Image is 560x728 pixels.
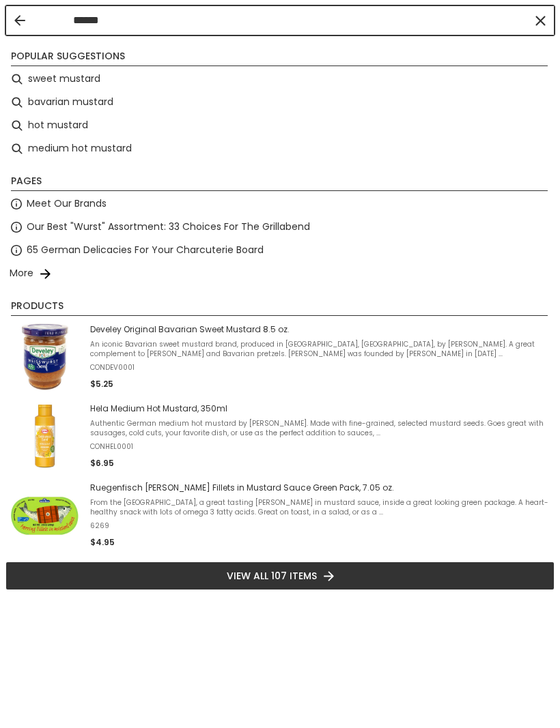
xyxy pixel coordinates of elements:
[27,196,107,212] a: Meet Our Brands
[27,242,264,258] a: 65 German Delicacies For Your Charcuterie Board
[14,15,25,26] button: Back
[11,299,548,316] li: Products
[90,442,549,452] span: CONHEL0001
[5,239,555,262] li: 65 German Delicacies For Your Charcuterie Board
[90,419,549,438] span: Authentic German medium hot mustard by [PERSON_NAME]. Made with fine-grained, selected mustard se...
[5,137,555,160] li: medium hot mustard
[227,568,317,583] span: View all 107 items
[11,402,549,470] a: Hela Medium Hot Mustard, 350mlAuthentic German medium hot mustard by [PERSON_NAME]. Made with fin...
[27,219,310,235] a: Our Best "Wurst" Assortment: 33 Choices For The Grillabend
[533,14,547,27] button: Clear
[11,481,549,549] a: Ruegenfisch Herring Fillets in Mustard SauceRuegenfisch [PERSON_NAME] Fillets in Mustard Sauce Gr...
[5,114,555,137] li: hot mustard
[90,340,549,359] span: An iconic Bavarian sweet mustard brand, produced in [GEOGRAPHIC_DATA], [GEOGRAPHIC_DATA], by [PER...
[5,317,555,396] li: Develey Original Bavarian Sweet Mustard 8.5 oz.
[90,498,549,517] span: From the [GEOGRAPHIC_DATA], a great tasting [PERSON_NAME] in mustard sauce, inside a great lookin...
[11,481,79,549] img: Ruegenfisch Herring Fillets in Mustard Sauce
[90,403,549,414] span: Hela Medium Hot Mustard, 350ml
[11,174,548,191] li: Pages
[90,521,549,531] span: 6269
[90,324,549,335] span: Develey Original Bavarian Sweet Mustard 8.5 oz.
[5,476,555,555] li: Ruegenfisch Herring Fillets in Mustard Sauce Green Pack, 7.05 oz.
[90,457,114,469] span: $6.95
[90,536,115,548] span: $4.95
[5,91,555,114] li: bavarian mustard
[5,262,555,285] li: More
[5,192,555,216] li: Meet Our Brands
[11,323,549,391] a: Develey Original Bavarian Sweet Mustard 8.5 oz.An iconic Bavarian sweet mustard brand, produced i...
[5,216,555,239] li: Our Best "Wurst" Assortment: 33 Choices For The Grillabend
[90,482,549,493] span: Ruegenfisch [PERSON_NAME] Fillets in Mustard Sauce Green Pack, 7.05 oz.
[5,396,555,476] li: Hela Medium Hot Mustard, 350ml
[90,378,113,390] span: $5.25
[90,363,549,373] span: CONDEV0001
[5,68,555,91] li: sweet mustard
[5,562,555,590] li: View all 107 items
[11,49,548,66] li: Popular suggestions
